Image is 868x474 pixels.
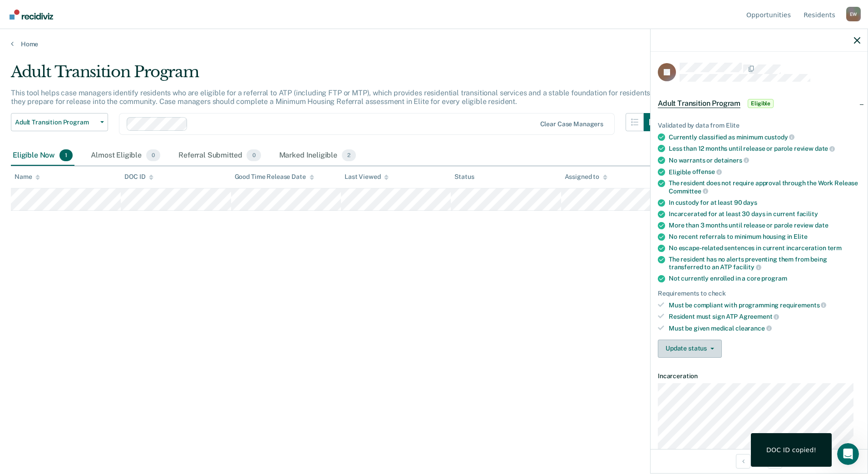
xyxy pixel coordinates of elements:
[669,144,860,153] div: Less than 12 months until release or parole review
[235,173,314,181] div: Good Time Release Date
[146,149,160,161] span: 0
[669,312,860,321] div: Resident must sign ATP
[247,149,261,161] span: 0
[669,188,708,195] span: Committee
[277,146,358,166] div: Marked Ineligible
[11,89,660,106] p: This tool helps case managers identify residents who are eligible for a referral to ATP (includin...
[743,199,757,206] span: days
[669,324,860,332] div: Must be given medical
[177,146,262,166] div: Referral Submitted
[837,443,859,465] iframe: Intercom live chat
[658,99,740,108] span: Adult Transition Program
[658,122,860,129] div: Validated by data from Elite
[124,173,153,181] div: DOC ID
[59,149,73,161] span: 1
[714,157,749,164] span: detainers
[658,340,722,358] button: Update status
[651,449,868,473] div: 1 / 1
[669,133,860,141] div: Currently classified as minimum
[761,275,787,282] span: program
[669,210,860,218] div: Incarcerated for at least 30 days in current
[11,146,74,166] div: Eligible Now
[10,10,53,20] img: Recidiviz
[454,173,474,181] div: Status
[89,146,162,166] div: Almost Eligible
[15,118,97,126] span: Adult Transition Program
[766,446,816,454] div: DOC ID copied!
[342,149,356,161] span: 2
[815,222,828,229] span: date
[797,210,818,217] span: facility
[669,275,860,282] div: Not currently enrolled in a core
[658,290,860,297] div: Requirements to check
[669,222,860,229] div: More than 3 months until release or parole review
[846,7,861,21] button: Profile dropdown button
[11,63,662,89] div: Adult Transition Program
[735,325,772,332] span: clearance
[692,168,722,175] span: offense
[736,454,750,469] button: Previous Opportunity
[669,199,860,207] div: In custody for at least 90
[739,313,779,320] span: Agreement
[828,244,842,252] span: term
[669,233,860,241] div: No recent referrals to minimum housing in
[669,156,860,164] div: No warrants or
[669,179,860,195] div: The resident does not require approval through the Work Release
[11,40,857,48] a: Home
[748,99,774,108] span: Eligible
[669,256,860,271] div: The resident has no alerts preventing them from being transferred to an ATP
[794,233,807,240] span: Elite
[669,244,860,252] div: No escape-related sentences in current incarceration
[669,168,860,176] div: Eligible
[658,372,860,380] dt: Incarceration
[669,301,860,309] div: Must be compliant with programming
[764,133,795,141] span: custody
[565,173,607,181] div: Assigned to
[651,89,868,118] div: Adult Transition ProgramEligible
[15,173,40,181] div: Name
[733,263,761,271] span: facility
[780,301,826,309] span: requirements
[846,7,861,21] div: E W
[345,173,389,181] div: Last Viewed
[815,145,835,152] span: date
[540,120,603,128] div: Clear case managers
